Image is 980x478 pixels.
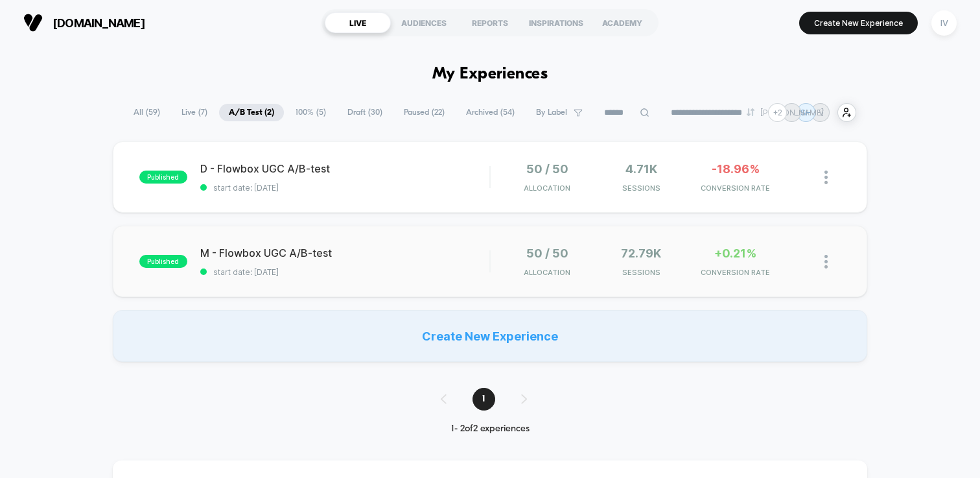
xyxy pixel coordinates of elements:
span: 50 / 50 [526,246,568,260]
button: IV [927,10,961,36]
div: IV [931,10,957,36]
span: M - Flowbox UGC A/B-test [200,246,489,259]
span: CONVERSION RATE [692,184,779,193]
span: +0.21% [714,246,756,260]
img: end [747,108,754,116]
div: REPORTS [457,12,523,33]
div: + 2 [768,103,787,122]
span: D - Flowbox UGC A/B-test [200,162,489,175]
button: [DOMAIN_NAME] [19,12,149,33]
span: start date: [DATE] [200,267,489,277]
span: 4.71k [625,162,657,176]
img: close [824,171,828,184]
button: Create New Experience [799,12,918,34]
span: published [139,255,187,268]
span: Allocation [524,184,570,193]
span: -18.96% [712,162,760,176]
span: Sessions [598,268,685,277]
span: Paused ( 22 ) [394,104,454,121]
div: 1 - 2 of 2 experiences [428,424,553,435]
img: Visually logo [23,13,43,32]
span: Draft ( 30 ) [338,104,392,121]
span: Archived ( 54 ) [456,104,524,121]
span: start date: [DATE] [200,183,489,193]
p: [PERSON_NAME] [760,108,824,117]
div: INSPIRATIONS [523,12,589,33]
span: Live ( 7 ) [172,104,217,121]
span: All ( 59 ) [124,104,170,121]
span: 72.79k [621,246,661,260]
span: CONVERSION RATE [692,268,779,277]
span: Sessions [598,184,685,193]
span: 100% ( 5 ) [286,104,336,121]
h1: My Experiences [432,65,548,84]
span: 50 / 50 [526,162,568,176]
span: [DOMAIN_NAME] [52,16,145,30]
span: A/B Test ( 2 ) [219,104,284,121]
span: Allocation [524,268,570,277]
span: By Label [536,108,567,117]
div: LIVE [325,12,391,33]
span: published [139,171,187,184]
div: Create New Experience [113,310,867,362]
div: AUDIENCES [391,12,457,33]
img: close [824,255,828,269]
div: ACADEMY [589,12,655,33]
span: 1 [472,388,495,411]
